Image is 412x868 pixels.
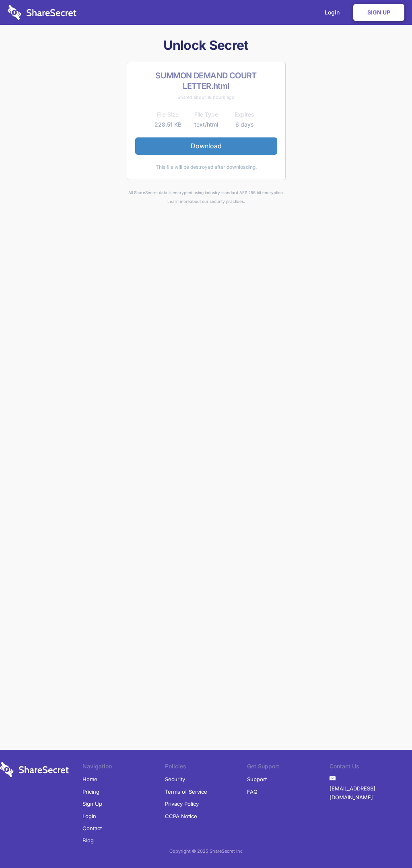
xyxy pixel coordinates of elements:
[82,762,165,773] li: Navigation
[8,5,76,20] img: logo-wordmark-white-trans-d4663122ce5f474addd5e946df7df03e33cb6a1c49d2221995e7729f52c070b2.svg
[82,834,94,846] a: Blog
[225,110,264,119] th: Expires
[135,70,277,91] h2: SUMMON DEMAND COURT LETTER.html
[135,163,277,172] div: This file will be destroyed after downloading.
[187,120,225,129] td: text/html
[247,786,257,798] a: FAQ
[135,93,277,102] div: Shared about 18 hours ago
[187,110,225,119] th: File Type
[82,773,97,785] a: Home
[247,773,267,785] a: Support
[82,786,99,798] a: Pricing
[149,110,187,119] th: File Size
[167,199,190,204] a: Learn more
[225,120,264,129] td: 6 days
[165,810,197,822] a: CCPA Notice
[165,798,199,810] a: Privacy Policy
[149,120,187,129] td: 228.51 KB
[82,822,102,834] a: Contact
[330,782,412,804] a: [EMAIL_ADDRESS][DOMAIN_NAME]
[165,786,207,798] a: Terms of Service
[165,773,185,785] a: Security
[82,798,102,810] a: Sign Up
[247,762,330,773] li: Get Support
[135,137,277,154] a: Download
[330,762,412,773] li: Contact Us
[353,4,404,21] a: Sign Up
[165,762,247,773] li: Policies
[82,810,96,822] a: Login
